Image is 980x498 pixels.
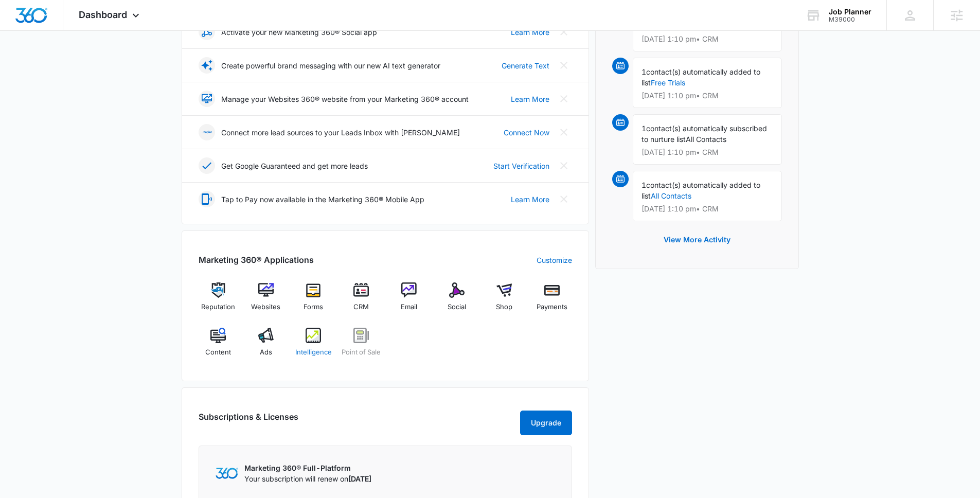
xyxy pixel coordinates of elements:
p: Your subscription will renew on [244,473,371,484]
span: Payments [537,302,567,312]
span: Social [448,302,466,312]
span: Point of Sale [342,347,381,358]
a: Point of Sale [342,328,381,365]
a: Learn More [511,194,549,205]
a: Forms [294,282,333,319]
button: Upgrade [520,411,572,435]
span: Content [205,347,231,358]
p: Tap to Pay now available in the Marketing 360® Mobile App [221,194,424,205]
a: Learn More [511,27,549,38]
p: Create powerful brand messaging with our new AI text generator [221,60,440,71]
span: 1 [642,124,646,133]
a: Free Trials [651,78,685,87]
span: Forms [304,302,323,312]
span: Shop [496,302,512,312]
span: Dashboard [79,9,127,20]
button: Close [556,24,572,40]
a: Connect Now [504,127,549,138]
a: Websites [246,282,286,319]
p: Manage your Websites 360® website from your Marketing 360® account [221,94,469,104]
h2: Subscriptions & Licenses [199,411,298,431]
a: Social [437,282,476,319]
button: Close [556,191,572,207]
button: Close [556,124,572,140]
a: All Contacts [651,191,691,200]
span: All Contacts [686,135,726,144]
button: Close [556,157,572,174]
a: CRM [342,282,381,319]
a: Intelligence [294,328,333,365]
p: Get Google Guaranteed and get more leads [221,161,368,171]
span: Email [401,302,417,312]
a: Learn More [511,94,549,104]
p: [DATE] 1:10 pm • CRM [642,149,773,156]
span: Ads [260,347,272,358]
div: account name [829,8,871,16]
span: contact(s) automatically subscribed to nurture list [642,124,767,144]
h2: Marketing 360® Applications [199,254,314,266]
img: Marketing 360 Logo [216,468,238,478]
a: Reputation [199,282,238,319]
a: Shop [485,282,524,319]
span: CRM [353,302,369,312]
a: Customize [537,255,572,265]
span: 1 [642,181,646,189]
p: [DATE] 1:10 pm • CRM [642,35,773,43]
p: [DATE] 1:10 pm • CRM [642,205,773,212]
span: contact(s) automatically added to list [642,181,760,200]
a: Start Verification [493,161,549,171]
p: Connect more lead sources to your Leads Inbox with [PERSON_NAME] [221,127,460,138]
span: Reputation [201,302,235,312]
a: Ads [246,328,286,365]
a: Generate Text [502,60,549,71]
button: View More Activity [653,227,741,252]
span: contact(s) automatically added to list [642,67,760,87]
span: [DATE] [348,474,371,483]
span: Intelligence [295,347,332,358]
span: 1 [642,67,646,76]
a: Content [199,328,238,365]
button: Close [556,91,572,107]
a: Email [389,282,429,319]
p: [DATE] 1:10 pm • CRM [642,92,773,99]
p: Marketing 360® Full-Platform [244,463,371,473]
button: Close [556,57,572,74]
a: Payments [532,282,572,319]
p: Activate your new Marketing 360® Social app [221,27,377,38]
div: account id [829,16,871,23]
span: Websites [251,302,280,312]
